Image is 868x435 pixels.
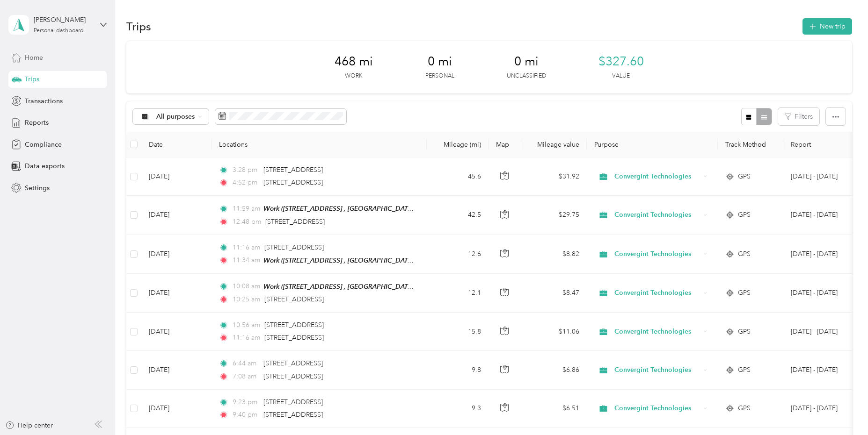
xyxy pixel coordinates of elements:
td: 12.1 [427,274,489,313]
span: Convergint Technologies [614,210,700,220]
td: 9.3 [427,390,489,428]
p: Value [612,72,630,80]
span: Home [25,53,43,63]
span: Compliance [25,140,62,150]
td: [DATE] [141,196,212,235]
td: [DATE] [141,313,212,351]
td: $29.75 [521,196,587,235]
td: [DATE] [141,235,212,274]
span: GPS [738,249,751,259]
td: 12.6 [427,235,489,274]
span: Work ([STREET_ADDRESS] , [GEOGRAPHIC_DATA], [GEOGRAPHIC_DATA]) [263,283,484,291]
span: All purposes [156,114,195,120]
td: [DATE] [141,274,212,313]
td: 42.5 [427,196,489,235]
span: 10:08 am [233,281,259,292]
span: GPS [738,403,751,414]
h1: Trips [126,21,151,31]
td: [DATE] [141,351,212,389]
th: Mileage value [521,132,587,157]
span: 11:59 am [233,204,259,214]
span: [STREET_ADDRESS] [263,359,323,367]
div: Personal dashboard [34,28,84,34]
span: [STREET_ADDRESS] [263,411,323,419]
th: Track Method [718,132,783,157]
span: Settings [25,183,50,193]
span: Convergint Technologies [614,249,700,259]
td: [DATE] [141,157,212,196]
td: $31.92 [521,157,587,196]
td: $8.47 [521,274,587,313]
span: Convergint Technologies [614,365,700,375]
span: Data exports [25,161,65,171]
span: 7:08 am [233,371,259,382]
span: 11:16 am [233,333,260,343]
span: 10:25 am [233,294,260,305]
span: GPS [738,288,751,298]
td: $6.86 [521,351,587,389]
button: Filters [778,108,819,125]
span: 468 mi [335,54,373,69]
span: 12:48 pm [233,217,261,227]
span: 0 mi [428,54,452,69]
th: Date [141,132,212,157]
span: [STREET_ADDRESS] [264,321,324,329]
span: GPS [738,327,751,337]
span: [STREET_ADDRESS] [263,398,323,406]
td: [DATE] [141,390,212,428]
button: New trip [802,18,852,35]
span: [STREET_ADDRESS] [264,295,324,303]
span: GPS [738,210,751,220]
th: Locations [212,132,427,157]
span: [STREET_ADDRESS] [263,372,323,380]
span: 9:23 pm [233,397,259,407]
span: 0 mi [514,54,539,69]
span: GPS [738,171,751,182]
td: $11.06 [521,313,587,351]
span: Work ([STREET_ADDRESS] , [GEOGRAPHIC_DATA], [GEOGRAPHIC_DATA]) [263,205,484,213]
div: [PERSON_NAME] [34,15,92,25]
span: Convergint Technologies [614,403,700,414]
td: $8.82 [521,235,587,274]
span: [STREET_ADDRESS] [264,334,324,342]
td: 9.8 [427,351,489,389]
span: Work ([STREET_ADDRESS] , [GEOGRAPHIC_DATA], [GEOGRAPHIC_DATA]) [263,257,484,264]
span: Convergint Technologies [614,288,700,298]
th: Map [489,132,521,157]
span: [STREET_ADDRESS] [264,243,324,251]
span: Transactions [25,96,63,106]
span: [STREET_ADDRESS] [265,218,325,226]
button: Help center [5,421,53,430]
span: [STREET_ADDRESS] [263,178,323,186]
iframe: Everlance-gr Chat Button Frame [816,383,868,435]
span: Convergint Technologies [614,327,700,337]
span: Reports [25,118,49,128]
th: Mileage (mi) [427,132,489,157]
span: 11:16 am [233,242,260,253]
td: 45.6 [427,157,489,196]
span: 4:52 pm [233,178,259,188]
th: Purpose [587,132,718,157]
span: Convergint Technologies [614,171,700,182]
span: 9:40 pm [233,410,259,420]
span: 11:34 am [233,255,259,265]
td: 15.8 [427,313,489,351]
p: Personal [425,72,454,80]
span: 3:28 pm [233,165,259,175]
p: Unclassified [507,72,546,80]
span: $327.60 [598,54,644,69]
td: $6.51 [521,390,587,428]
span: GPS [738,365,751,375]
p: Work [345,72,362,80]
span: Trips [25,74,39,84]
span: [STREET_ADDRESS] [263,166,323,174]
span: 6:44 am [233,358,259,369]
span: 10:56 am [233,320,260,330]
